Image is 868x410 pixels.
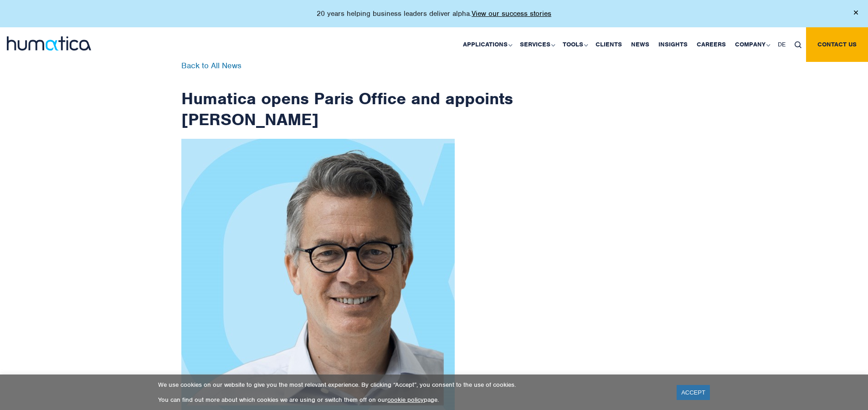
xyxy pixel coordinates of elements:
p: We use cookies on our website to give you the most relevant experience. By clicking “Accept”, you... [158,381,665,389]
a: Applications [458,27,515,62]
p: 20 years helping business leaders deliver alpha. [317,9,551,18]
a: Insights [654,27,692,62]
p: You can find out more about which cookies we are using or switch them off on our page. [158,396,665,404]
a: Careers [692,27,730,62]
span: DE [778,40,786,48]
a: News [627,27,654,62]
a: cookie policy [387,396,424,404]
a: Tools [558,27,591,62]
a: Services [515,27,558,62]
a: Back to All News [181,61,241,71]
a: Contact us [806,27,868,62]
a: Company [730,27,773,62]
a: Clients [591,27,627,62]
a: ACCEPT [677,385,710,400]
img: search_icon [795,41,801,48]
a: View our success stories [472,9,551,18]
h1: Humatica opens Paris Office and appoints [PERSON_NAME] [181,62,514,130]
img: logo [7,36,91,51]
a: DE [773,27,790,62]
